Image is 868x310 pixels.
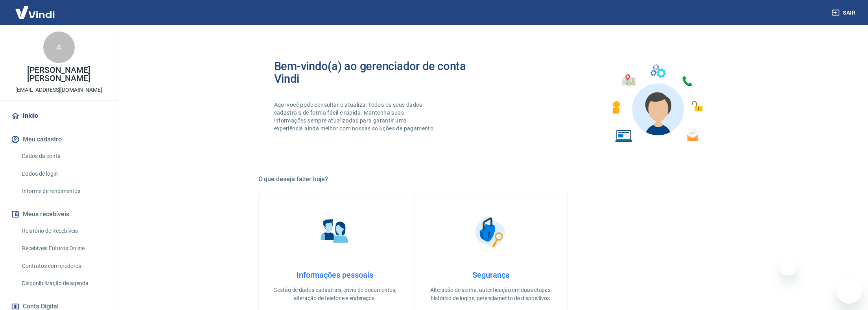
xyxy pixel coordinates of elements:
p: Alteração de senha, autenticação em duas etapas, histórico de logins, gerenciamento de dispositivos. [428,286,555,303]
a: Relatório de Recebíveis [19,223,108,239]
p: Gestão de dados cadastrais, envio de documentos, alteração de telefone e endereços. [271,286,398,303]
button: Meus recebíveis [9,206,108,223]
a: Recebíveis Futuros Online [19,240,108,256]
img: Imagem de um avatar masculino com diversos icones exemplificando as funcionalidades do gerenciado... [605,60,708,147]
button: Meu cadastro [9,131,108,148]
a: Disponibilização de agenda [19,275,108,291]
button: Sair [830,6,859,20]
p: [PERSON_NAME] [PERSON_NAME] [6,66,111,83]
a: Dados da conta [19,148,108,164]
iframe: Botão para abrir a janela de mensagens [837,278,862,304]
h2: Bem-vindo(a) ao gerenciador de conta Vindi [274,60,491,85]
div: A [43,32,75,63]
iframe: Fechar mensagem [780,260,796,275]
h5: O que deseja fazer hoje? [258,175,724,183]
a: Contratos com credores [19,258,108,274]
img: Informações pessoais [315,212,354,251]
img: Vindi [9,0,61,24]
p: [EMAIL_ADDRESS][DOMAIN_NAME] [15,86,102,94]
p: Aqui você pode consultar e atualizar todos os seus dados cadastrais de forma fácil e rápida. Mant... [274,101,437,132]
a: Início [9,107,108,124]
h4: Informações pessoais [271,270,398,280]
img: Segurança [471,212,510,251]
h4: Segurança [428,270,555,280]
a: Informe de rendimentos [19,183,108,199]
a: Dados de login [19,166,108,182]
